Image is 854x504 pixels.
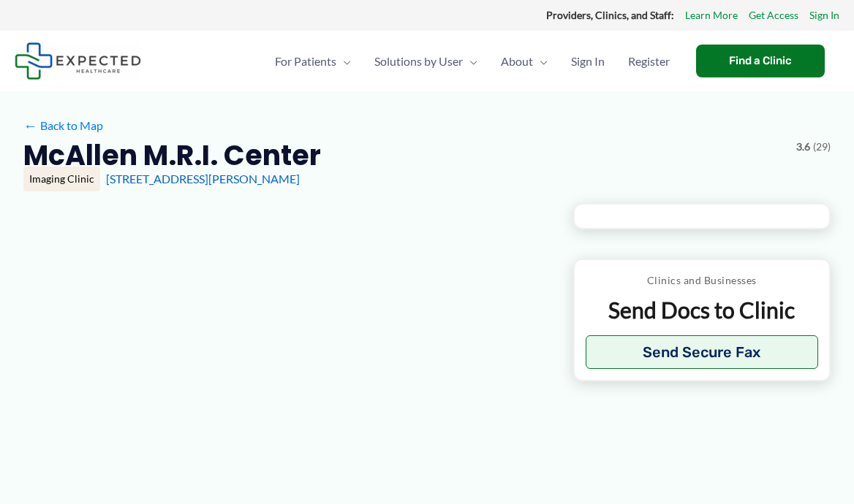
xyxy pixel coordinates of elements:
a: Solutions by UserMenu Toggle [363,36,489,87]
span: 3.6 [796,137,810,156]
button: Send Secure Fax [586,335,818,369]
a: Register [616,36,681,87]
span: For Patients [275,36,336,87]
a: Sign In [809,6,839,25]
a: ←Back to Map [23,115,103,137]
span: (29) [813,137,831,156]
a: Find a Clinic [696,45,825,77]
a: Sign In [559,36,616,87]
span: Menu Toggle [336,36,351,87]
strong: Providers, Clinics, and Staff: [546,9,674,21]
p: Send Docs to Clinic [586,296,818,324]
div: Imaging Clinic [23,167,100,191]
nav: Primary Site Navigation [263,36,681,87]
span: About [501,36,533,87]
p: Clinics and Businesses [586,271,818,290]
span: Register [628,36,670,87]
span: Solutions by User [374,36,463,87]
span: Menu Toggle [533,36,548,87]
a: Get Access [749,6,798,25]
span: Menu Toggle [463,36,477,87]
img: Expected Healthcare Logo - side, dark font, small [15,42,141,80]
span: Sign In [571,36,605,87]
a: Learn More [685,6,738,25]
h2: McAllen M.R.I. Center [23,137,321,173]
a: [STREET_ADDRESS][PERSON_NAME] [106,172,300,186]
span: ← [23,118,37,132]
a: AboutMenu Toggle [489,36,559,87]
a: For PatientsMenu Toggle [263,36,363,87]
